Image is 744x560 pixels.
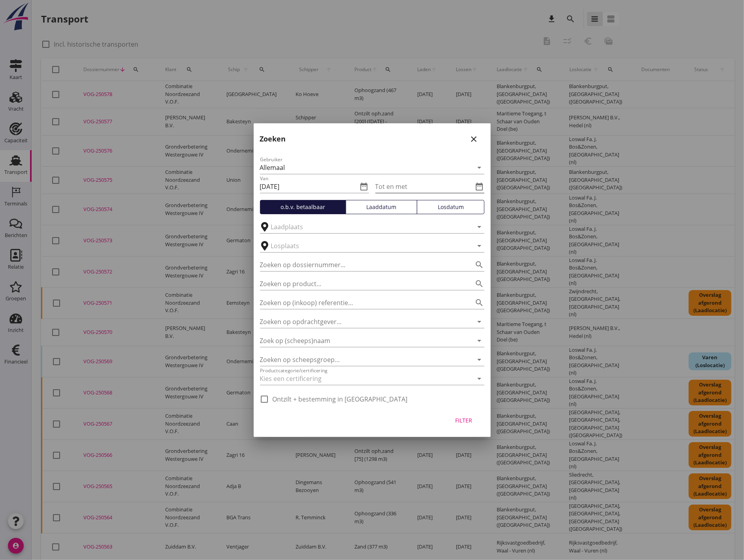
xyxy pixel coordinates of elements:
[453,416,475,424] div: Filter
[264,203,343,211] div: o.b.v. betaalbaar
[475,317,484,326] i: arrow_drop_down
[375,180,473,193] input: Tot en met
[475,279,484,288] i: search
[475,298,484,307] i: search
[475,374,484,383] i: arrow_drop_down
[260,315,462,328] input: Zoeken op opdrachtgever...
[469,134,479,144] i: close
[346,200,417,214] button: Laaddatum
[360,182,369,191] i: date_range
[260,296,462,309] input: Zoeken op (inkoop) referentie…
[260,258,462,271] input: Zoeken op dossiernummer...
[475,355,484,364] i: arrow_drop_down
[349,203,414,211] div: Laaddatum
[417,200,484,214] button: Losdatum
[420,203,481,211] div: Losdatum
[475,222,484,232] i: arrow_drop_down
[271,221,462,233] input: Laadplaats
[475,241,484,251] i: arrow_drop_down
[446,413,481,428] button: Filter
[260,180,358,193] input: Van
[273,395,408,403] label: Ontzilt + bestemming in [GEOGRAPHIC_DATA]
[475,163,484,172] i: arrow_drop_down
[260,277,462,290] input: Zoeken op product...
[475,260,484,270] i: search
[260,164,285,171] div: Allemaal
[475,182,484,191] i: date_range
[260,134,286,144] h2: Zoeken
[475,336,484,345] i: arrow_drop_down
[260,200,346,214] button: o.b.v. betaalbaar
[271,239,462,252] input: Losplaats
[260,334,462,347] input: Zoek op (scheeps)naam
